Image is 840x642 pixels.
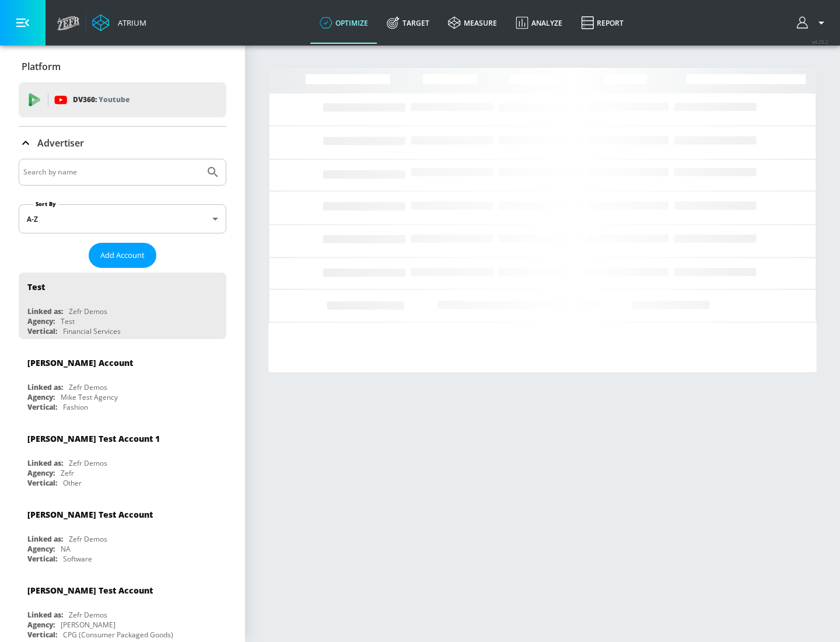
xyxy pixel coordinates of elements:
[310,2,377,44] a: optimize
[19,204,226,233] div: A-Z
[63,326,121,336] div: Financial Services
[61,620,116,630] div: [PERSON_NAME]
[19,127,226,159] div: Advertiser
[69,610,107,620] div: Zefr Demos
[506,2,572,44] a: Analyze
[61,544,71,554] div: NA
[19,348,226,415] div: [PERSON_NAME] AccountLinked as:Zefr DemosAgency:Mike Test AgencyVertical:Fashion
[23,165,200,180] input: Search by name
[27,458,63,468] div: Linked as:
[61,316,75,326] div: Test
[113,18,146,28] div: Atrium
[92,14,146,32] a: Atrium
[27,357,133,368] div: [PERSON_NAME] Account
[61,468,74,478] div: Zefr
[27,478,57,488] div: Vertical:
[27,316,55,326] div: Agency:
[19,50,226,83] div: Platform
[19,273,226,339] div: TestLinked as:Zefr DemosAgency:TestVertical:Financial Services
[27,281,45,292] div: Test
[439,2,506,44] a: measure
[63,630,173,640] div: CPG (Consumer Packaged Goods)
[27,392,55,402] div: Agency:
[27,544,55,554] div: Agency:
[572,2,633,44] a: Report
[27,610,63,620] div: Linked as:
[27,306,63,316] div: Linked as:
[99,93,129,106] p: Youtube
[27,433,160,444] div: [PERSON_NAME] Test Account 1
[69,458,107,468] div: Zefr Demos
[69,382,107,392] div: Zefr Demos
[19,500,226,567] div: [PERSON_NAME] Test AccountLinked as:Zefr DemosAgency:NAVertical:Software
[63,402,88,412] div: Fashion
[22,60,61,73] p: Platform
[27,534,63,544] div: Linked as:
[69,306,107,316] div: Zefr Demos
[19,424,226,491] div: [PERSON_NAME] Test Account 1Linked as:Zefr DemosAgency:ZefrVertical:Other
[63,478,82,488] div: Other
[27,630,57,640] div: Vertical:
[27,326,57,336] div: Vertical:
[27,554,57,564] div: Vertical:
[27,402,57,412] div: Vertical:
[812,39,828,45] span: v 4.25.2
[89,243,156,268] button: Add Account
[27,382,63,392] div: Linked as:
[61,392,118,402] div: Mike Test Agency
[27,585,153,596] div: [PERSON_NAME] Test Account
[19,82,226,117] div: DV360: Youtube
[33,200,58,208] label: Sort By
[377,2,439,44] a: Target
[27,620,55,630] div: Agency:
[37,137,84,149] p: Advertiser
[100,249,145,262] span: Add Account
[63,554,92,564] div: Software
[73,93,129,106] p: DV360:
[69,534,107,544] div: Zefr Demos
[27,468,55,478] div: Agency:
[27,509,153,520] div: [PERSON_NAME] Test Account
